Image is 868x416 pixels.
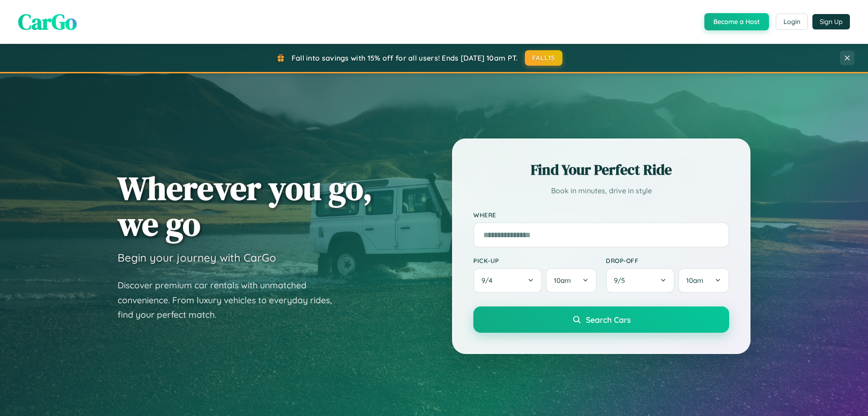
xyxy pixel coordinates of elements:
[473,268,542,293] button: 9/4
[678,268,729,293] button: 10am
[18,7,77,37] span: CarGo
[473,184,729,197] p: Book in minutes, drive in style
[606,257,729,264] label: Drop-off
[481,276,497,285] span: 9 / 4
[118,251,276,264] h3: Begin your journey with CarGo
[546,268,597,293] button: 10am
[473,257,597,264] label: Pick-up
[292,53,518,62] span: Fall into savings with 15% off for all users! Ends [DATE] 10am PT.
[473,160,729,180] h2: Find Your Perfect Ride
[812,14,850,29] button: Sign Up
[118,278,344,322] p: Discover premium car rentals with unmatched convenience. From luxury vehicles to everyday rides, ...
[606,268,675,293] button: 9/5
[525,50,563,66] button: FALL15
[686,276,703,285] span: 10am
[586,315,631,325] span: Search Cars
[473,306,729,333] button: Search Cars
[614,276,629,285] span: 9 / 5
[776,14,808,30] button: Login
[704,13,769,30] button: Become a Host
[473,211,729,219] label: Where
[118,170,373,242] h1: Wherever you go, we go
[554,276,571,285] span: 10am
